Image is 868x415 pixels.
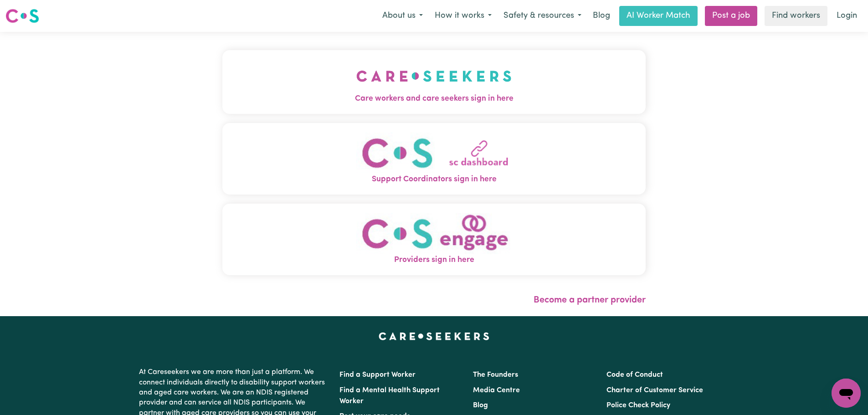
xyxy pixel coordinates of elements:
img: Careseekers logo [5,8,39,24]
a: AI Worker Match [619,6,698,26]
span: Providers sign in here [222,254,646,266]
a: Find workers [765,6,827,26]
a: Code of Conduct [606,371,663,379]
a: Careseekers home page [379,333,489,340]
button: Safety & resources [498,6,587,26]
a: Blog [587,6,616,26]
span: Support Coordinators sign in here [222,174,646,185]
button: Support Coordinators sign in here [222,123,646,195]
a: Charter of Customer Service [606,387,703,394]
a: Find a Support Worker [339,371,416,379]
a: Careseekers logo [5,5,39,26]
a: Post a job [705,6,757,26]
iframe: Button to launch messaging window [832,379,861,408]
a: Blog [473,402,488,409]
a: Find a Mental Health Support Worker [339,387,440,405]
a: Login [831,6,863,26]
span: Care workers and care seekers sign in here [222,93,646,105]
a: Media Centre [473,387,520,394]
button: How it works [429,6,498,26]
a: The Founders [473,371,518,379]
button: About us [376,6,429,26]
a: Police Check Policy [606,402,670,409]
a: Become a partner provider [534,296,646,305]
button: Care workers and care seekers sign in here [222,50,646,114]
button: Providers sign in here [222,204,646,275]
